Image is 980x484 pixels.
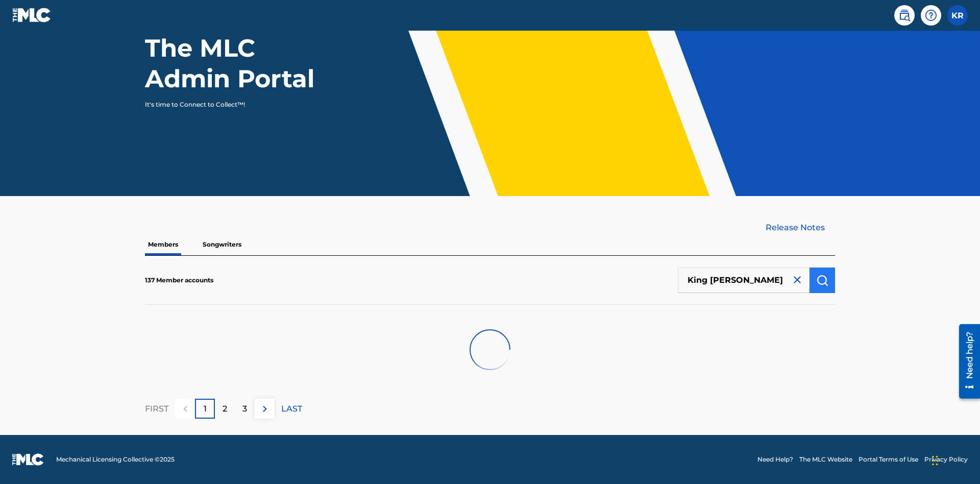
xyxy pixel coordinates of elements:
[932,445,938,476] div: Drag
[924,455,968,464] a: Privacy Policy
[223,403,227,415] p: 2
[204,403,207,415] p: 1
[757,455,793,464] a: Need Help?
[799,455,852,464] a: The MLC Website
[200,234,244,255] p: Songwriters
[259,403,271,415] img: right
[145,403,168,415] p: FIRST
[791,274,803,286] img: close
[925,9,937,21] img: help
[898,9,911,21] img: search
[242,403,247,415] p: 3
[145,234,181,255] p: Members
[465,325,514,374] img: preloader
[56,455,175,464] span: Mechanical Licensing Collective © 2025
[859,455,918,464] a: Portal Terms of Use
[921,5,941,26] div: Help
[894,5,915,26] a: Public Search
[145,2,336,94] h1: Welcome to The MLC Admin Portal
[145,100,322,109] p: It's time to Connect to Collect™!
[766,222,835,234] a: Release Notes
[678,268,810,293] input: Search Members
[929,435,980,484] iframe: Chat Widget
[281,403,302,415] p: LAST
[12,8,52,22] img: MLC Logo
[816,274,828,286] img: Search Works
[145,276,213,285] p: 137 Member accounts
[951,320,980,404] iframe: Resource Center
[947,5,968,26] div: User Menu
[12,453,44,466] img: logo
